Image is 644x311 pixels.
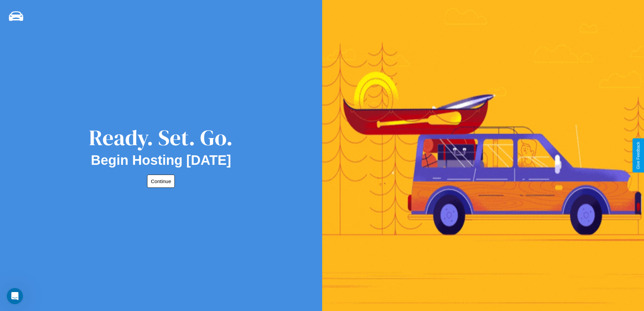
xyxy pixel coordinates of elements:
[91,153,231,168] h2: Begin Hosting [DATE]
[7,288,23,304] iframe: Intercom live chat
[147,175,175,188] button: Continue
[89,123,233,153] div: Ready. Set. Go.
[636,142,641,169] div: Give Feedback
